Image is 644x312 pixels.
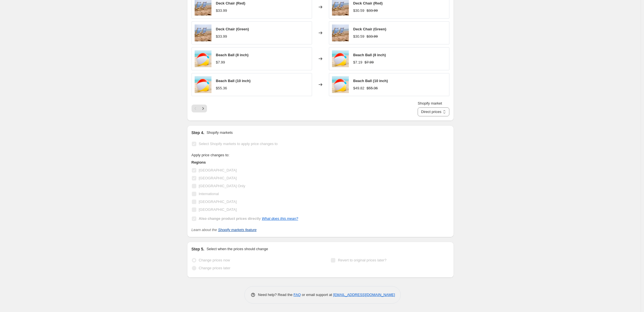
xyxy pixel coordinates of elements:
div: $30.59 [353,34,365,39]
span: Beach Ball (8 inch) [216,53,249,57]
img: best-beach-ball_80x.jpg [332,76,349,93]
p: Select when the prices should change [206,246,268,252]
img: best-beach-ball_80x.jpg [332,50,349,67]
span: Apply price changes to: [192,153,229,157]
img: best-beach-ball_80x.jpg [195,76,211,93]
a: What does this mean? [262,216,298,221]
span: [GEOGRAPHIC_DATA] [199,200,237,204]
a: [EMAIL_ADDRESS][DOMAIN_NAME] [333,293,395,297]
span: Deck Chair (Red) [216,1,245,5]
h2: Step 4. [192,130,204,135]
span: Change prices later [199,266,231,270]
b: Also change product prices directly [199,216,261,221]
span: [GEOGRAPHIC_DATA] [199,176,237,180]
span: Select Shopify markets to apply price changes to [199,142,278,146]
div: $7.99 [216,60,225,65]
div: $7.19 [353,60,363,65]
img: best-beach-ball_80x.jpg [195,50,211,67]
h3: Regions [192,160,298,165]
span: [GEOGRAPHIC_DATA] [199,207,237,212]
i: Learn about the [192,228,257,232]
a: Shopify markets feature [218,228,256,232]
a: FAQ [293,293,301,297]
span: or email support at [301,293,333,297]
strike: $55.36 [367,85,378,91]
span: Deck Chair (Red) [353,1,383,5]
strike: $7.99 [365,60,374,65]
span: Need help? Read the [258,293,294,297]
span: [GEOGRAPHIC_DATA] [199,168,237,172]
strike: $33.99 [367,8,378,13]
strike: $33.99 [367,34,378,39]
span: Shopify market [418,101,442,105]
div: $30.59 [353,8,365,13]
nav: Pagination [192,105,207,112]
span: Beach Ball (8 inch) [353,53,386,57]
div: $49.82 [353,85,365,91]
div: $33.99 [216,8,227,13]
span: Beach Ball (10 inch) [216,79,251,83]
span: Deck Chair (Green) [216,27,249,31]
h2: Step 5. [192,246,204,252]
div: $33.99 [216,34,227,39]
img: deckchairs_80x.jpg [332,24,349,41]
p: Shopify markets [206,130,233,135]
img: deckchairs_80x.jpg [195,24,211,41]
div: $55.36 [216,85,227,91]
span: Revert to original prices later? [338,258,386,262]
span: [GEOGRAPHIC_DATA] Only [199,184,245,188]
span: Beach Ball (10 inch) [353,79,388,83]
span: Change prices now [199,258,230,262]
span: International [199,192,219,196]
button: Next [199,105,207,112]
span: Deck Chair (Green) [353,27,386,31]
